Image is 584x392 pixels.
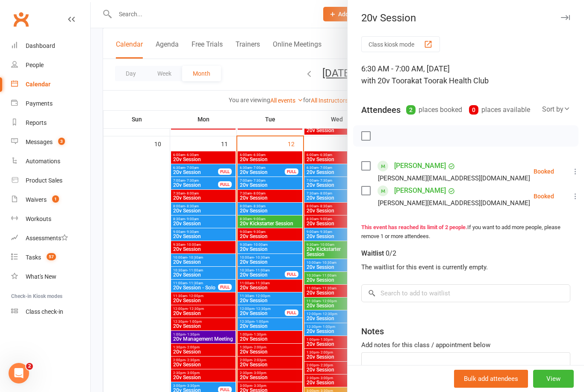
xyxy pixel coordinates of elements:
a: Class kiosk mode [11,302,90,321]
div: Attendees [361,104,401,116]
div: 0/2 [386,248,396,259]
div: Workouts [26,215,51,222]
div: 6:30 AM - 7:00 AM, [DATE] [361,63,570,87]
a: Messages 3 [11,133,90,152]
a: [PERSON_NAME] [394,159,446,173]
div: 2 [406,105,416,115]
a: Automations [11,152,90,171]
div: Booked [534,193,554,199]
div: Sort by [542,104,570,115]
span: at Toorak Health Club [415,76,489,85]
a: Tasks 57 [11,248,90,267]
div: Tasks [26,254,41,261]
span: 3 [58,138,65,145]
iframe: Intercom live chat [9,363,29,383]
a: Product Sales [11,171,90,190]
div: 0 [469,105,478,115]
div: Calendar [26,81,50,88]
div: Automations [26,158,60,165]
div: Waitlist [361,248,396,259]
div: The waitlist for this event is currently empty. [361,262,570,272]
div: Product Sales [26,177,62,184]
a: Waivers 1 [11,190,90,209]
div: What's New [26,273,56,280]
a: Dashboard [11,36,90,56]
div: places available [469,104,530,116]
div: People [26,62,44,68]
div: Payments [26,100,53,107]
span: 1 [52,195,59,203]
span: 2 [26,363,33,370]
a: Workouts [11,209,90,229]
div: Booked [534,168,554,174]
span: 57 [47,253,56,260]
span: with 20v Toorak [361,76,415,85]
div: [PERSON_NAME][EMAIL_ADDRESS][DOMAIN_NAME] [378,173,530,184]
a: Clubworx [10,9,32,30]
div: Assessments [26,235,68,242]
a: Payments [11,94,90,113]
div: 20v Session [348,12,584,24]
div: Messages [26,139,53,145]
a: Reports [11,113,90,133]
a: [PERSON_NAME] [394,184,446,197]
a: Calendar [11,75,90,94]
div: [PERSON_NAME][EMAIL_ADDRESS][DOMAIN_NAME] [378,197,530,209]
div: Class check-in [26,308,63,315]
strong: This event has reached its limit of 2 people. [361,224,467,230]
button: Class kiosk mode [361,36,440,52]
div: Reports [26,119,47,126]
div: Dashboard [26,42,55,49]
input: Search to add to waitlist [361,284,570,302]
button: View [533,370,574,388]
a: People [11,56,90,75]
a: Assessments [11,229,90,248]
button: Bulk add attendees [454,370,528,388]
a: What's New [11,267,90,286]
div: Notes [361,325,384,337]
div: Add notes for this class / appointment below [361,340,570,350]
div: If you want to add more people, please remove 1 or more attendees. [361,223,570,241]
div: places booked [406,104,462,116]
div: Waivers [26,196,47,203]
